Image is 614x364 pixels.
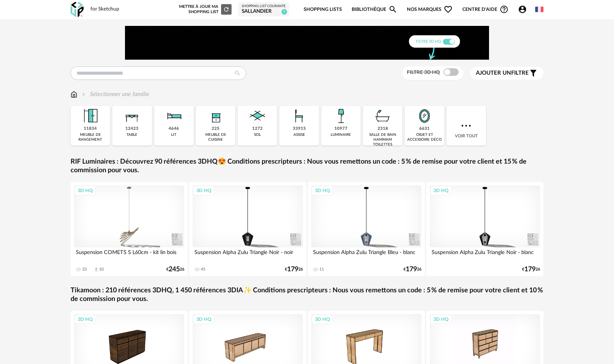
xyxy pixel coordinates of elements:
[407,132,442,142] div: objet et accessoire déco
[122,106,142,126] img: Table.png
[80,106,101,126] img: Meuble%20de%20rangement.png
[74,186,96,196] div: 3D HQ
[242,8,286,15] div: SALLANDIER
[407,1,453,18] span: Nos marques
[82,267,87,272] div: 33
[334,126,348,132] div: 10977
[312,314,333,324] div: 3D HQ
[71,182,188,276] a: 3D HQ Suspension COMETS S L60cm - kit lin bois 33 Download icon 10 €24526
[126,132,137,137] div: table
[535,5,543,14] img: fr
[247,106,268,126] img: Sol.png
[71,158,543,175] a: RIF Luminaires : Découvrez 90 références 3DHQ😍 Conditions prescripteurs : Nous vous remettons un ...
[388,5,397,14] span: Magnify icon
[331,132,351,137] div: luminaire
[462,5,509,14] span: Centre d'aideHelp Circle Outline icon
[169,267,180,272] span: 245
[289,106,309,126] img: Assise.png
[293,126,306,132] div: 33915
[312,186,333,196] div: 3D HQ
[171,132,176,137] div: lit
[430,314,452,324] div: 3D HQ
[285,267,303,272] div: € 26
[242,4,286,15] a: Shopping List courante SALLANDIER 7
[81,90,87,99] img: svg+xml;base64,PHN2ZyB3aWR0aD0iMTYiIGhlaWdodD0iMTYiIHZpZXdCb3g9IjAgMCAxNiAxNiIgZmlsbD0ibm9uZSIgeG...
[365,132,400,147] div: salle de bain hammam toilettes
[522,267,540,272] div: € 26
[476,69,529,77] span: filtre
[71,2,84,17] img: OXP
[252,126,263,132] div: 1272
[518,5,530,14] span: Account Circle icon
[378,126,388,132] div: 2318
[304,1,342,18] a: Shopping Lists
[125,126,138,132] div: 12423
[166,267,184,272] div: € 26
[311,247,421,262] div: Suspension Alpha Zulu Triangle Bleu - blanc
[403,267,421,272] div: € 26
[212,126,220,132] div: 225
[430,186,452,196] div: 3D HQ
[500,5,509,14] span: Help Circle Outline icon
[476,70,511,76] span: Ajouter un
[71,286,543,304] a: Tikamoon : 210 références 3DHQ, 1 450 références 3DIA✨ Conditions prescripteurs : Nous vous remet...
[254,132,261,137] div: sol
[71,90,77,99] img: svg+xml;base64,PHN2ZyB3aWR0aD0iMTYiIGhlaWdodD0iMTciIHZpZXdCb3g9IjAgMCAxNiAxNyIgZmlsbD0ibm9uZSIgeG...
[406,267,417,272] span: 179
[414,106,435,126] img: Miroir.png
[90,6,119,13] div: for Sketchup
[193,314,215,324] div: 3D HQ
[189,182,306,276] a: 3D HQ Suspension Alpha Zulu Triangle Noir - noir 45 €17926
[287,267,298,272] span: 179
[198,132,233,142] div: meuble de cuisine
[84,126,97,132] div: 11834
[74,314,96,324] div: 3D HQ
[352,1,397,18] a: BibliothèqueMagnify icon
[206,106,226,126] img: Rangement.png
[81,90,149,99] div: Sélectionner une famille
[444,5,453,14] span: Heart Outline icon
[281,9,287,15] span: 7
[447,106,486,146] div: Voir tout
[223,7,230,11] span: Refresh icon
[524,267,536,272] span: 179
[529,69,538,78] span: Filter icon
[125,26,489,60] img: FILTRE%20HQ%20NEW_V1%20(4).gif
[93,267,99,272] span: Download icon
[430,247,540,262] div: Suspension Alpha Zulu Triangle Noir - blanc
[293,132,305,137] div: assise
[99,267,104,272] div: 10
[459,119,473,132] img: more.7b13dc1.svg
[193,247,303,262] div: Suspension Alpha Zulu Triangle Noir - noir
[470,67,543,80] button: Ajouter unfiltre Filter icon
[178,4,232,15] div: Mettre à jour ma Shopping List
[331,106,351,126] img: Luminaire.png
[518,5,527,14] span: Account Circle icon
[319,267,324,272] div: 11
[373,106,393,126] img: Salle%20de%20bain.png
[242,4,286,9] div: Shopping List courante
[74,247,184,262] div: Suspension COMETS S L60cm - kit lin bois
[308,182,425,276] a: 3D HQ Suspension Alpha Zulu Triangle Bleu - blanc 11 €17926
[419,126,430,132] div: 6631
[193,186,215,196] div: 3D HQ
[164,106,184,126] img: Literie.png
[426,182,543,276] a: 3D HQ Suspension Alpha Zulu Triangle Noir - blanc €17926
[201,267,205,272] div: 45
[169,126,179,132] div: 4646
[73,132,108,142] div: meuble de rangement
[407,70,440,75] span: Filtre 3D HQ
